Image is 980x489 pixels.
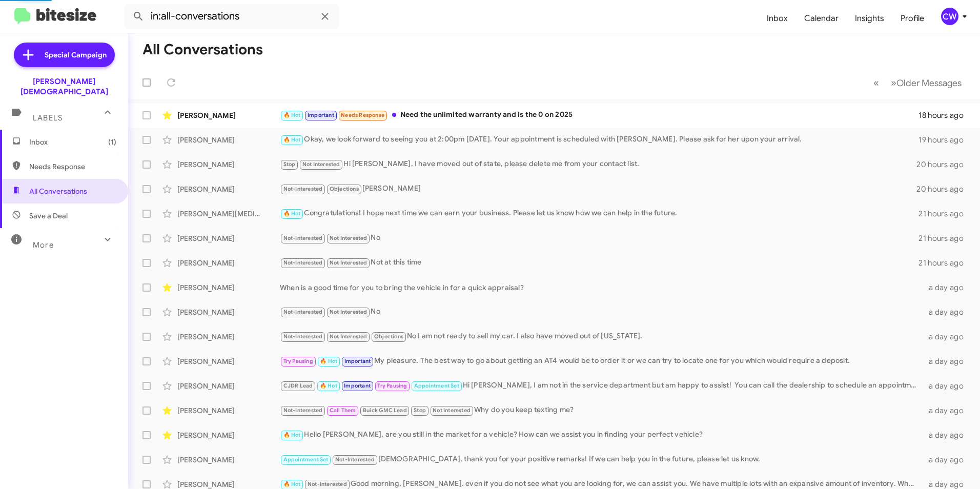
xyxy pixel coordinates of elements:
[280,257,918,269] div: Not at this time
[280,134,918,146] div: Okay, we look forward to seeing you at 2:00pm [DATE]. Your appointment is scheduled with [PERSON_...
[45,50,107,60] span: Special Campaign
[867,72,885,93] button: Previous
[280,183,916,195] div: [PERSON_NAME]
[280,331,923,342] div: No I am not ready to sell my car. I also have moved out of [US_STATE].
[892,4,932,33] a: Profile
[320,358,337,364] span: 🔥 Hot
[29,211,68,221] span: Save a Deal
[363,407,407,414] span: Buick GMC Lead
[302,161,340,168] span: Not Interested
[918,258,972,268] div: 21 hours ago
[414,407,426,414] span: Stop
[177,381,280,391] div: [PERSON_NAME]
[916,184,972,194] div: 20 hours ago
[177,356,280,366] div: [PERSON_NAME]
[344,358,371,364] span: Important
[280,208,918,219] div: Congratulations! I hope next time we can earn your business. Please let us know how we can help i...
[918,233,972,243] div: 21 hours ago
[280,282,923,293] div: When is a good time for you to bring the vehicle in for a quick appraisal?
[923,405,972,416] div: a day ago
[330,333,367,340] span: Not Interested
[283,309,323,315] span: Not-Interested
[177,307,280,317] div: [PERSON_NAME]
[29,137,116,147] span: Inbox
[283,333,323,340] span: Not-Interested
[14,43,115,67] a: Special Campaign
[330,309,367,315] span: Not Interested
[283,161,296,168] span: Stop
[283,235,323,241] span: Not-Interested
[29,161,116,172] span: Needs Response
[923,332,972,342] div: a day ago
[280,109,918,121] div: Need the unlimited warranty and is the 0 on 2025
[177,455,280,465] div: [PERSON_NAME]
[923,282,972,293] div: a day ago
[280,429,923,441] div: Hello [PERSON_NAME], are you still in the market for a vehicle? How can we assist you in finding ...
[941,8,958,25] div: CW
[918,209,972,219] div: 21 hours ago
[283,481,301,487] span: 🔥 Hot
[283,432,301,438] span: 🔥 Hot
[283,210,301,217] span: 🔥 Hot
[177,233,280,243] div: [PERSON_NAME]
[283,407,323,414] span: Not-Interested
[896,77,962,89] span: Older Messages
[918,110,972,120] div: 18 hours ago
[344,382,371,389] span: Important
[280,355,923,367] div: My pleasure. The best way to go about getting an AT4 would be to order it or we can try to locate...
[330,259,367,266] span: Not Interested
[885,72,968,93] button: Next
[33,240,54,250] span: More
[873,76,879,89] span: «
[29,186,87,196] span: All Conversations
[374,333,403,340] span: Objections
[177,135,280,145] div: [PERSON_NAME]
[283,382,313,389] span: CJDR Lead
[377,382,407,389] span: Try Pausing
[280,454,923,465] div: [DEMOGRAPHIC_DATA], thank you for your positive remarks! If we can help you in the future, please...
[177,209,280,219] div: [PERSON_NAME][MEDICAL_DATA]
[124,4,339,29] input: Search
[932,8,969,25] button: CW
[280,232,918,244] div: No
[283,456,329,463] span: Appointment Set
[308,481,347,487] span: Not-Interested
[177,282,280,293] div: [PERSON_NAME]
[283,186,323,192] span: Not-Interested
[177,430,280,440] div: [PERSON_NAME]
[759,4,796,33] span: Inbox
[330,186,359,192] span: Objections
[891,76,896,89] span: »
[177,405,280,416] div: [PERSON_NAME]
[283,112,301,118] span: 🔥 Hot
[414,382,459,389] span: Appointment Set
[280,306,923,318] div: No
[177,258,280,268] div: [PERSON_NAME]
[916,159,972,170] div: 20 hours ago
[177,159,280,170] div: [PERSON_NAME]
[847,4,892,33] span: Insights
[177,332,280,342] div: [PERSON_NAME]
[308,112,334,118] span: Important
[177,110,280,120] div: [PERSON_NAME]
[796,4,847,33] a: Calendar
[923,307,972,317] div: a day ago
[923,381,972,391] div: a day ago
[335,456,375,463] span: Not-Interested
[330,407,356,414] span: Call Them
[283,136,301,143] span: 🔥 Hot
[320,382,337,389] span: 🔥 Hot
[108,137,116,147] span: (1)
[283,358,313,364] span: Try Pausing
[283,259,323,266] span: Not-Interested
[280,404,923,416] div: Why do you keep texting me?
[433,407,471,414] span: Not Interested
[923,455,972,465] div: a day ago
[923,356,972,366] div: a day ago
[33,113,63,123] span: Labels
[918,135,972,145] div: 19 hours ago
[923,430,972,440] div: a day ago
[280,380,923,392] div: Hi [PERSON_NAME], I am not in the service department but am happy to assist! You can call the dea...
